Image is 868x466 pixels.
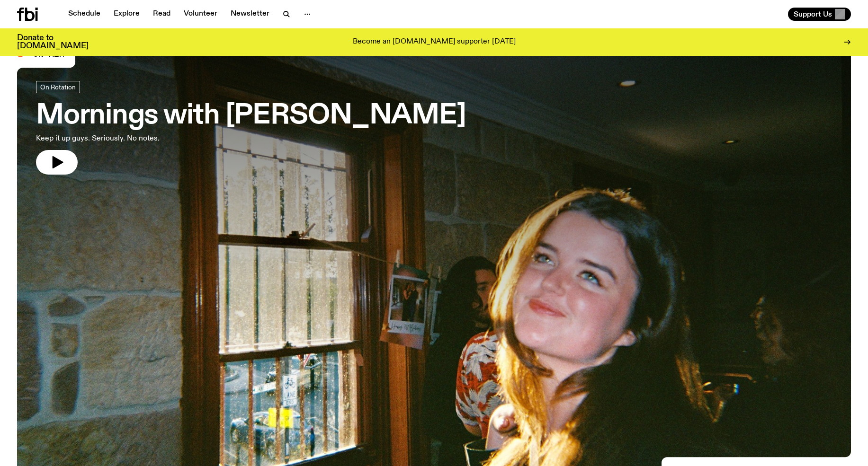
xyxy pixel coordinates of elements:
h3: Mornings with [PERSON_NAME] [36,103,466,129]
a: Read [147,8,176,21]
a: Newsletter [225,8,275,21]
h3: Donate to [DOMAIN_NAME] [17,34,89,50]
span: Support Us [794,10,832,18]
p: Become an [DOMAIN_NAME] supporter [DATE] [353,38,516,46]
a: Volunteer [178,8,223,21]
p: Keep it up guys. Seriously. No notes. [36,133,278,144]
a: Mornings with [PERSON_NAME]Keep it up guys. Seriously. No notes. [36,81,466,175]
span: On Air [33,50,64,58]
button: Support Us [788,8,851,21]
span: On Rotation [40,83,76,90]
a: Schedule [63,8,106,21]
a: On Rotation [36,81,80,93]
a: Explore [108,8,145,21]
